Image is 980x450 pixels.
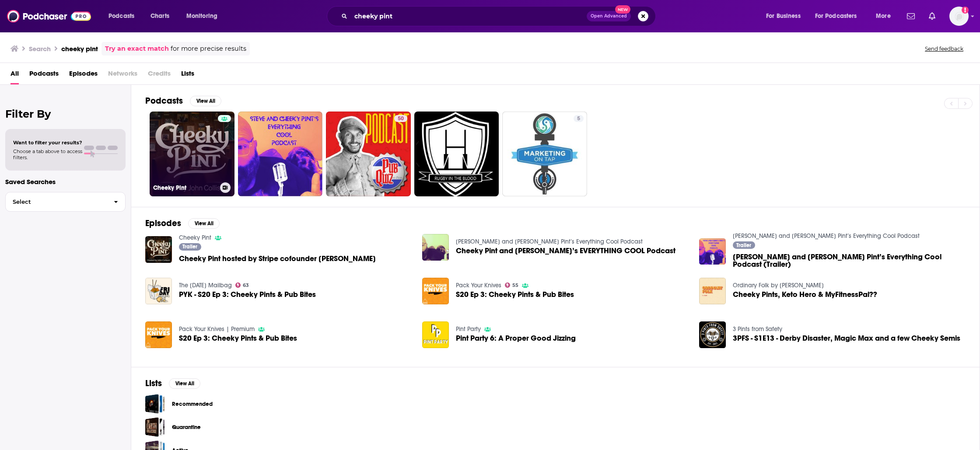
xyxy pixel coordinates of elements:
[587,11,631,21] button: Open AdvancedNew
[29,66,59,84] a: Podcasts
[145,218,220,229] a: EpisodesView All
[180,9,229,23] button: open menu
[733,253,966,268] a: Steve and Cheeky Pint’s Everything Cool Podcast (Trailer)
[505,283,519,288] a: 55
[150,10,169,22] span: Charts
[925,9,939,24] a: Show notifications dropdown
[179,291,316,298] span: PYK - S20 Ep 3: Cheeky Pints & Pub Bites
[186,10,217,22] span: Monitoring
[148,66,171,84] span: Credits
[512,283,518,287] span: 55
[7,8,91,24] img: Podchaser - Follow, Share and Rate Podcasts
[699,278,726,304] img: Cheeky Pints, Keto Hero & MyFitnessPal??
[145,378,162,389] h2: Lists
[169,378,200,389] button: View All
[615,5,631,14] span: New
[13,140,82,146] span: Want to filter your results?
[13,148,82,160] span: Choose a tab above to access filters.
[456,282,501,289] a: Pack Your Knives
[181,66,194,84] span: Lists
[179,335,297,342] a: S20 Ep 3: Cheeky Pints & Pub Bites
[577,115,580,123] span: 5
[145,236,172,263] img: Cheeky Pint hosted by Stripe cofounder John Collison
[949,7,969,26] img: User Profile
[179,282,232,289] a: The Friday Mailbag
[6,199,107,205] span: Select
[179,255,376,262] a: Cheeky Pint hosted by Stripe cofounder John Collison
[5,178,126,186] p: Saved Searches
[145,394,165,414] a: Recommended
[145,95,183,106] h2: Podcasts
[179,325,255,333] a: Pack Your Knives | Premium
[574,115,584,122] a: 5
[733,291,877,298] span: Cheeky Pints, Keto Hero & MyFitnessPal??
[876,10,891,22] span: More
[145,378,200,389] a: ListsView All
[102,9,146,23] button: open menu
[903,9,918,24] a: Show notifications dropdown
[145,95,221,106] a: PodcastsView All
[699,238,726,265] img: Steve and Cheeky Pint’s Everything Cool Podcast (Trailer)
[733,282,824,289] a: Ordinary Folk by Noah
[870,9,902,23] button: open menu
[179,234,211,241] a: Cheeky Pint
[422,321,449,348] img: Pint Party 6: A Proper Good Jizzing
[351,9,587,23] input: Search podcasts, credits, & more...
[10,66,19,84] a: All
[733,325,782,333] a: 3 Pints from Safety
[145,9,175,23] a: Charts
[456,247,675,255] a: Cheeky Pint and Steve’s EVERYTHING COOL Podcast
[398,115,404,123] span: 50
[809,9,870,23] button: open menu
[736,243,751,248] span: Trailer
[456,238,643,245] a: Steve and Cheeky Pint’s Everything Cool Podcast
[172,422,201,432] a: Quarantine
[456,291,574,298] a: S20 Ep 3: Cheeky Pints & Pub Bites
[922,45,966,52] button: Send feedback
[733,232,920,240] a: Steve and Cheeky Pint’s Everything Cool Podcast
[502,112,587,196] a: 5
[699,321,726,348] img: 3PFS - S1E13 - Derby Disaster, Magic Max and a few Cheeky Semis
[949,7,969,26] button: Show profile menu
[171,44,246,54] span: for more precise results
[456,247,675,255] span: Cheeky Pint and [PERSON_NAME]’s EVERYTHING COOL Podcast
[326,112,411,196] a: 50
[733,335,960,342] span: 3PFS - S1E13 - Derby Disaster, Magic Max and a few Cheeky Semis
[69,66,98,84] a: Episodes
[182,244,197,249] span: Trailer
[145,278,172,304] a: PYK - S20 Ep 3: Cheeky Pints & Pub Bites
[422,234,449,261] img: Cheeky Pint and Steve’s EVERYTHING COOL Podcast
[172,399,213,409] a: Recommended
[335,6,664,26] div: Search podcasts, credits, & more...
[108,10,134,22] span: Podcasts
[815,10,857,22] span: For Podcasters
[394,115,407,122] a: 50
[456,335,576,342] a: Pint Party 6: A Proper Good Jizzing
[766,10,801,22] span: For Business
[235,283,249,288] a: 63
[422,278,449,304] img: S20 Ep 3: Cheeky Pints & Pub Bites
[145,321,172,348] img: S20 Ep 3: Cheeky Pints & Pub Bites
[108,66,137,84] span: Networks
[5,108,126,120] h2: Filter By
[760,9,812,23] button: open menu
[733,253,966,268] span: [PERSON_NAME] and [PERSON_NAME] Pint’s Everything Cool Podcast (Trailer)
[190,96,221,106] button: View All
[153,184,217,192] h3: Cheeky Pint
[243,283,249,287] span: 63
